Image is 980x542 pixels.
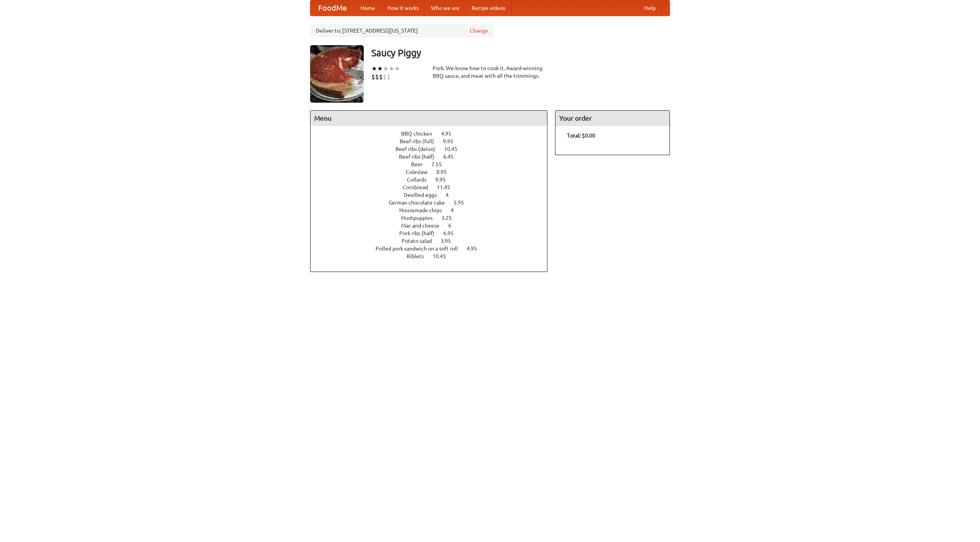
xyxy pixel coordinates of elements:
a: Home [354,0,381,16]
span: 4 [451,207,461,213]
span: 6.45 [443,154,461,160]
a: Beef ribs (half) 6.45 [399,154,468,160]
span: Coleslaw [406,169,435,175]
span: Pork ribs (half) [399,230,442,236]
h4: Your order [555,111,670,126]
a: Beef ribs (full) 9.95 [400,138,467,144]
span: 4 [446,192,456,198]
span: Beef ribs (full) [400,138,442,144]
li: ★ [371,64,377,73]
span: Beef ribs (delux) [395,146,443,152]
a: Beer 7.55 [411,161,456,167]
span: Riblets [407,253,431,259]
a: Change [470,27,488,34]
a: BBQ chicken 4.95 [401,131,465,137]
a: Potato salad 3.95 [402,238,465,244]
span: 7.55 [431,161,449,167]
li: $ [387,73,390,81]
span: Mac and cheese [401,223,447,229]
li: $ [379,73,383,81]
a: Hushpuppies 3.25 [401,215,466,221]
span: 10.45 [444,146,465,152]
span: Collards [407,177,434,183]
a: Pulled pork sandwich on a soft roll 4.95 [376,246,491,252]
li: $ [375,73,379,81]
div: Deliver to: [STREET_ADDRESS][US_STATE] [310,24,494,38]
span: 9.95 [435,177,453,183]
span: 6.95 [443,230,461,236]
span: Beer [411,161,430,167]
li: ★ [389,64,394,73]
span: 10.45 [433,253,454,259]
li: $ [371,73,375,81]
span: Cornbread [403,184,436,190]
span: 4.95 [467,246,485,252]
a: Collards 9.95 [407,177,460,183]
a: Beef ribs (delux) 10.45 [395,146,472,152]
a: Recipe videos [465,0,511,16]
span: 3.95 [441,238,459,244]
b: Total: $0.00 [567,133,595,139]
span: 11.45 [437,184,458,190]
a: Housemade chips 4 [399,207,468,213]
span: 4.95 [441,131,459,137]
span: 9.95 [443,138,461,144]
h4: Menu [310,111,547,126]
a: Mac and cheese 6 [401,223,465,229]
a: German chocolate cake 5.95 [389,200,478,206]
span: Potato salad [402,238,439,244]
div: Pork. We know how to cook it. Award-winning BBQ sauce, and meat with all the trimmings. [433,64,547,80]
a: Who we are [425,0,465,16]
span: 6 [448,223,459,229]
a: FoodMe [310,0,354,16]
img: angular.jpg [310,45,364,103]
a: Riblets 10.45 [407,253,460,259]
span: German chocolate cake [389,200,452,206]
span: Hushpuppies [401,215,440,221]
span: BBQ chicken [401,131,440,137]
li: $ [383,73,387,81]
a: Cornbread 11.45 [403,184,464,190]
li: ★ [383,64,389,73]
span: Devilled eggs [404,192,444,198]
span: 3.25 [441,215,459,221]
span: 8.95 [436,169,454,175]
a: Devilled eggs 4 [404,192,463,198]
a: How it works [381,0,425,16]
li: ★ [377,64,383,73]
span: Pulled pork sandwich on a soft roll [376,246,465,252]
li: ★ [394,64,400,73]
a: Help [638,0,662,16]
span: 5.95 [454,200,472,206]
a: Pork ribs (half) 6.95 [399,230,468,236]
span: Housemade chips [399,207,449,213]
span: Beef ribs (half) [399,154,442,160]
h3: Saucy Piggy [371,45,670,61]
a: Coleslaw 8.95 [406,169,461,175]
